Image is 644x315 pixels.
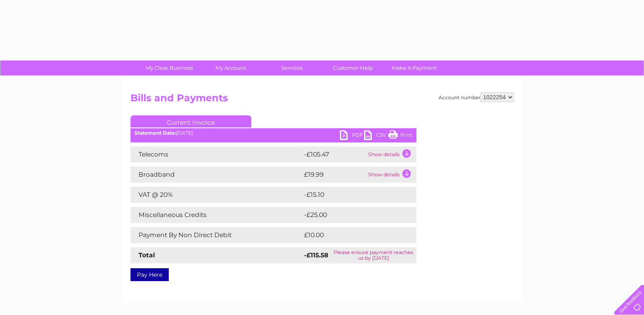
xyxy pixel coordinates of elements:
td: -£25.00 [302,207,402,223]
a: CSV [364,130,388,142]
td: Payment By Non Direct Debit [130,227,302,243]
td: £10.00 [302,227,400,243]
td: Show details [366,146,416,163]
a: Pay Here [130,268,169,281]
h2: Bills and Payments [130,92,514,108]
a: My Clear Business [136,60,203,75]
div: [DATE] [130,130,416,136]
td: Broadband [130,167,302,183]
a: Make A Payment [381,60,447,75]
td: £19.99 [302,167,366,183]
a: My Account [197,60,264,75]
strong: -£115.58 [304,251,328,259]
a: PDF [340,130,364,142]
a: Print [388,130,412,142]
a: Customer Help [320,60,386,75]
td: -£105.47 [302,146,366,163]
td: -£15.10 [302,187,400,203]
div: Account number [439,92,514,102]
td: Miscellaneous Credits [130,207,302,223]
a: Current Invoice [130,115,251,127]
td: VAT @ 20% [130,187,302,203]
strong: Total [139,251,155,259]
td: Show details [366,167,416,183]
td: Please ensure payment reaches us by [DATE] [331,247,416,263]
b: Statement Date: [135,130,176,136]
td: Telecoms [130,146,302,163]
a: Services [259,60,325,75]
